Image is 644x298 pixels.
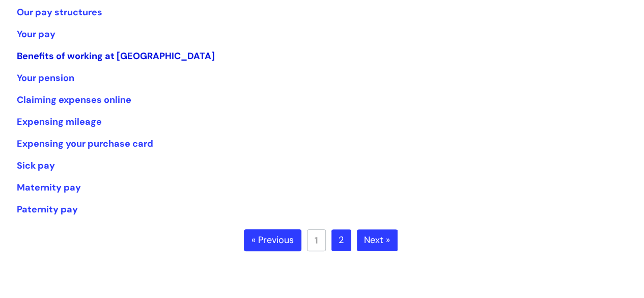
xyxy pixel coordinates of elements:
[17,6,102,18] a: Our pay structures
[17,181,81,194] a: Maternity pay
[331,229,351,252] a: 2
[17,203,78,215] a: Paternity pay
[17,116,102,128] a: Expensing mileage
[17,72,74,84] a: Your pension
[17,50,215,62] a: Benefits of working at [GEOGRAPHIC_DATA]
[17,94,131,106] a: Claiming expenses online
[17,28,55,40] a: Your pay
[244,229,301,252] a: « Previous
[17,159,55,172] a: Sick pay
[357,229,398,252] a: Next »
[307,229,326,251] a: 1
[17,138,153,150] a: Expensing your purchase card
